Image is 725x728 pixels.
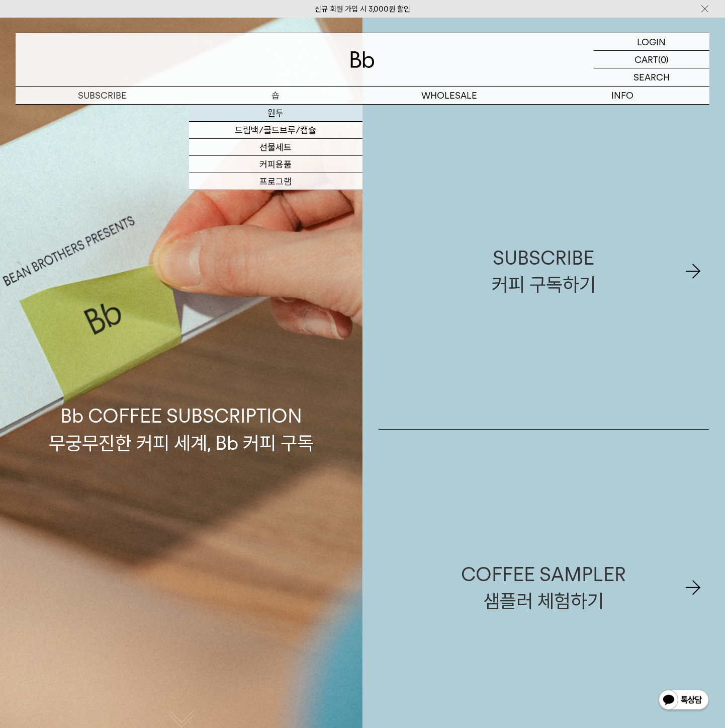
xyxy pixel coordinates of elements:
[350,51,375,68] img: 로고
[536,87,709,104] p: INFO
[49,307,314,456] p: Bb COFFEE SUBSCRIPTION 무궁무진한 커피 세계, Bb 커피 구독
[635,51,658,68] p: CART
[594,33,709,51] a: LOGIN
[315,5,410,14] a: 신규 회원 가입 시 3,000원 할인
[594,51,709,68] a: CART (0)
[189,139,362,156] a: 선물세트
[16,87,189,104] a: SUBSCRIBE
[379,113,709,429] a: SUBSCRIBE커피 구독하기
[189,173,362,190] a: 프로그램
[492,245,596,298] div: SUBSCRIBE 커피 구독하기
[638,33,666,50] p: LOGIN
[658,689,710,713] img: 카카오톡 채널 1:1 채팅 버튼
[362,87,536,104] p: WHOLESALE
[658,51,669,68] p: (0)
[189,105,362,122] a: 원두
[189,122,362,139] a: 드립백/콜드브루/캡슐
[189,156,362,173] a: 커피용품
[633,68,670,86] p: SEARCH
[189,87,362,104] a: 숍
[462,561,626,614] div: COFFEE SAMPLER 샘플러 체험하기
